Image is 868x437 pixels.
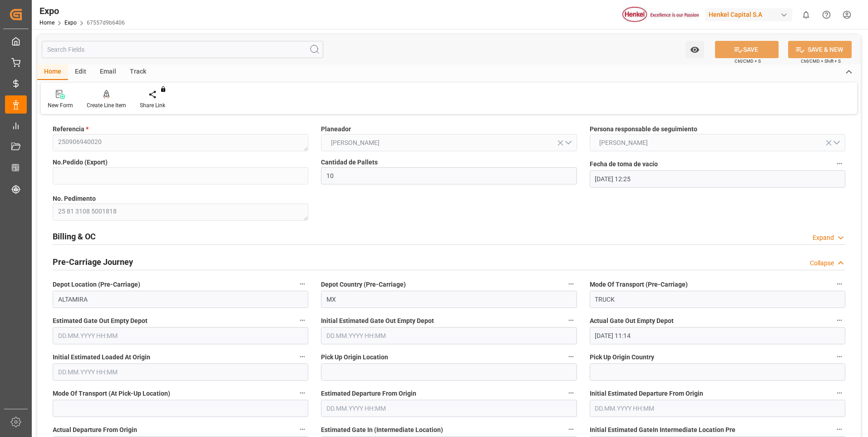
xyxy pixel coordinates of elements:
[565,278,577,290] button: Depot Country (Pre-Carriage)
[788,41,852,58] button: SAVE & NEW
[321,124,351,134] span: Planeador
[833,423,845,435] button: Initial Estimated GateIn Intermediate Location Pre
[326,138,384,148] span: [PERSON_NAME]
[53,158,108,167] span: No.Pedido (Export)
[590,159,658,169] span: Fecha de toma de vacío
[53,204,308,221] textarea: 25 81 3108 5001818
[565,314,577,326] button: Initial Estimated Gate Out Empty Depot
[686,41,704,58] button: open menu
[53,256,133,268] h2: Pre-Carriage Journey
[810,258,834,268] div: Collapse
[590,316,674,326] span: Actual Gate Out Empty Depot
[296,278,308,290] button: Depot Location (Pre-Carriage)
[590,327,845,344] input: DD.MM.YYYY HH:MM
[590,353,654,362] span: Pick Up Origin Country
[53,353,150,362] span: Initial Estimated Loaded At Origin
[590,389,703,398] span: Initial Estimated Departure From Origin
[53,280,140,289] span: Depot Location (Pre-Carriage)
[590,170,845,188] input: DD.MM.YYYY HH:MM
[705,8,792,21] div: Henkel Capital S.A
[813,233,834,243] div: Expand
[53,425,137,435] span: Actual Departure From Origin
[801,58,841,65] span: Ctrl/CMD + Shift + S
[833,278,845,290] button: Mode Of Transport (Pre-Carriage)
[833,351,845,363] button: Pick Up Origin Country
[595,138,652,148] span: [PERSON_NAME]
[296,423,308,435] button: Actual Departure From Origin
[590,400,845,417] input: DD.MM.YYYY HH:MM
[53,389,170,398] span: Mode Of Transport (At Pick-Up Location)
[321,353,388,362] span: Pick Up Origin Location
[296,351,308,363] button: Initial Estimated Loaded At Origin
[565,387,577,399] button: Estimated Departure From Origin
[321,158,378,167] span: Cantidad de Pallets
[42,41,323,58] input: Search Fields
[87,101,126,109] div: Create Line Item
[321,280,406,289] span: Depot Country (Pre-Carriage)
[833,387,845,399] button: Initial Estimated Departure From Origin
[37,65,68,80] div: Home
[833,314,845,326] button: Actual Gate Out Empty Depot
[53,316,148,326] span: Estimated Gate Out Empty Depot
[93,65,123,80] div: Email
[796,5,816,25] button: show 0 new notifications
[53,327,308,344] input: DD.MM.YYYY HH:MM
[64,20,77,26] a: Expo
[590,280,688,289] span: Mode Of Transport (Pre-Carriage)
[565,423,577,435] button: Estimated Gate In (Intermediate Location)
[321,327,577,344] input: DD.MM.YYYY HH:MM
[39,20,54,26] a: Home
[816,5,837,25] button: Help Center
[622,7,699,23] img: Henkel%20logo.jpg_1689854090.jpg
[833,158,845,169] button: Fecha de toma de vacío
[735,58,761,65] span: Ctrl/CMD + S
[53,230,96,243] h2: Billing & OC
[39,4,125,18] div: Expo
[321,400,577,417] input: DD.MM.YYYY HH:MM
[565,351,577,363] button: Pick Up Origin Location
[53,134,308,151] textarea: 250906940020
[590,124,697,134] span: Persona responsable de seguimiento
[53,363,308,381] input: DD.MM.YYYY HH:MM
[321,316,434,326] span: Initial Estimated Gate Out Empty Depot
[321,134,577,151] button: open menu
[590,425,735,435] span: Initial Estimated GateIn Intermediate Location Pre
[48,101,73,109] div: New Form
[321,425,443,435] span: Estimated Gate In (Intermediate Location)
[123,65,153,80] div: Track
[321,389,416,398] span: Estimated Departure From Origin
[296,314,308,326] button: Estimated Gate Out Empty Depot
[53,194,96,204] span: No. Pedimento
[715,41,779,58] button: SAVE
[590,134,845,151] button: open menu
[296,387,308,399] button: Mode Of Transport (At Pick-Up Location)
[68,65,93,80] div: Edit
[53,124,89,134] span: Referencia
[705,6,796,23] button: Henkel Capital S.A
